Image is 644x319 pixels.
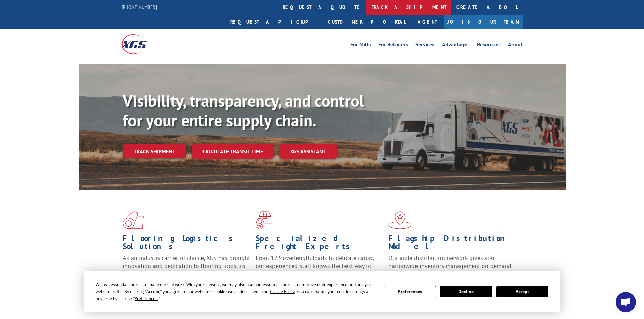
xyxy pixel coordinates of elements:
[270,289,295,294] span: Cookie Policy
[279,144,337,159] a: XGS ASSISTANT
[323,15,411,29] a: Customer Portal
[508,42,523,49] a: About
[444,15,523,29] a: Join Our Team
[256,234,383,254] h1: Specialized Freight Experts
[256,254,383,284] p: From 123 overlength loads to delicate cargo, our experienced staff knows the best way to move you...
[388,254,513,270] span: Our agile distribution network gives you nationwide inventory management on demand.
[442,42,470,49] a: Advantages
[225,15,323,29] a: Request a pickup
[388,234,516,254] h1: Flagship Distribution Model
[378,42,408,49] a: For Retailers
[411,15,444,29] a: Agent
[256,211,271,229] img: xgs-icon-focused-on-flooring-red
[135,296,158,301] span: Preferences
[123,234,251,254] h1: Flooring Logistics Solutions
[440,286,492,297] button: Decline
[123,90,364,131] b: Visibility, transparency, and control for your entire supply chain.
[616,292,636,312] div: Open chat
[388,211,412,229] img: xgs-icon-flagship-distribution-model-red
[123,144,186,158] a: Track shipment
[415,42,434,49] a: Services
[477,42,501,49] a: Resources
[123,211,144,229] img: xgs-icon-total-supply-chain-intelligence-red
[84,271,560,312] div: Cookie Consent Prompt
[96,281,376,302] div: We use essential cookies to make our site work. With your consent, we may also use non-essential ...
[192,144,274,159] a: Calculate transit time
[350,42,371,49] a: For Mills
[496,286,548,297] button: Accept
[123,254,250,278] span: As an industry carrier of choice, XGS has brought innovation and dedication to flooring logistics...
[122,4,157,10] a: [PHONE_NUMBER]
[384,286,436,297] button: Preferences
